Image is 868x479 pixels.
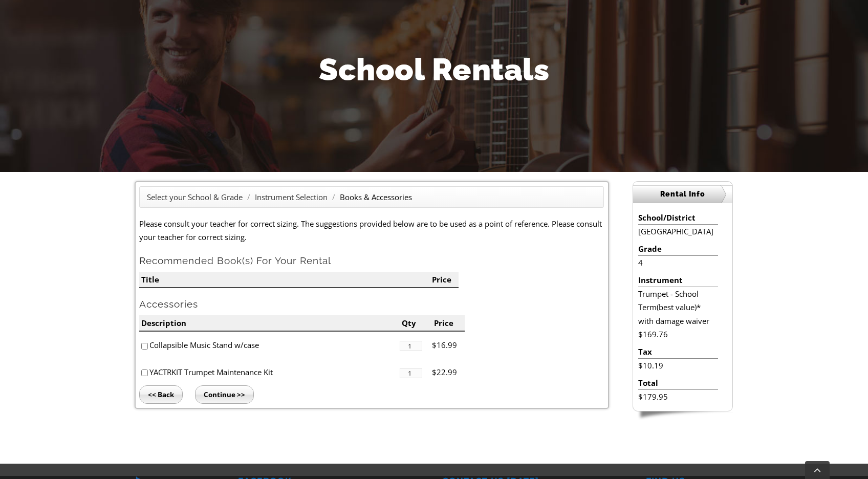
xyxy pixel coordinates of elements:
[432,315,465,332] li: Price
[638,359,718,372] li: $10.19
[139,298,604,311] h2: Accessories
[139,315,399,332] li: Description
[195,385,254,404] input: Continue >>
[430,272,459,288] li: Price
[638,256,718,269] li: 4
[139,332,399,359] li: Collapsible Music Stand w/case
[638,225,718,238] li: [GEOGRAPHIC_DATA]
[340,190,412,204] li: Books & Accessories
[638,242,718,256] li: Grade
[139,254,604,267] h2: Recommended Book(s) For Your Rental
[139,385,183,404] input: << Back
[638,390,718,403] li: $179.95
[400,315,432,332] li: Qty
[638,273,718,287] li: Instrument
[633,411,733,421] img: sidebar-footer.png
[633,185,732,203] h2: Rental Info
[135,48,733,91] h1: School Rentals
[245,192,253,202] span: /
[638,345,718,359] li: Tax
[147,192,243,202] a: Select your School & Grade
[638,287,718,341] li: Trumpet - School Term(best value)* with damage waiver $169.76
[432,332,465,359] li: $16.99
[432,359,465,386] li: $22.99
[139,359,399,386] li: YACTRKIT Trumpet Maintenance Kit
[638,376,718,390] li: Total
[139,272,429,288] li: Title
[255,192,328,202] a: Instrument Selection
[330,192,338,202] span: /
[638,211,718,225] li: School/District
[139,217,604,244] p: Please consult your teacher for correct sizing. The suggestions provided below are to be used as ...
